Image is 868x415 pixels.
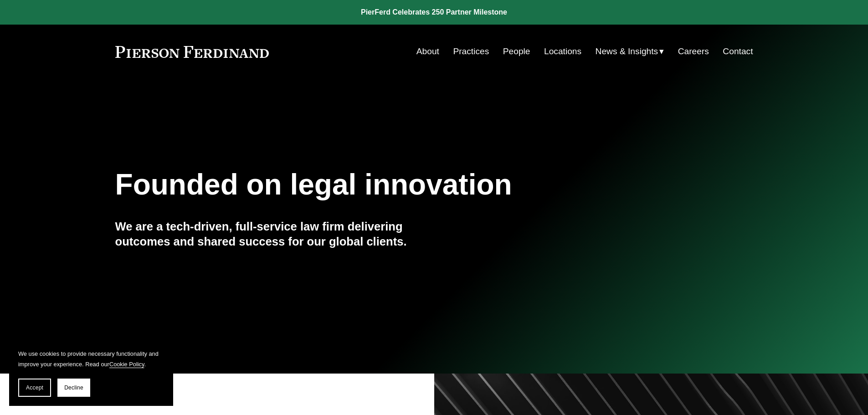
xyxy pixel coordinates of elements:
[596,43,664,60] a: folder dropdown
[678,43,709,60] a: Careers
[453,43,489,60] a: Practices
[9,339,173,406] section: Cookie banner
[18,348,164,369] p: We use cookies to provide necessary functionality and improve your experience. Read our .
[109,361,144,368] a: Cookie Policy
[26,384,43,391] span: Accept
[115,219,434,249] h4: We are a tech-driven, full-service law firm delivering outcomes and shared success for our global...
[416,43,439,60] a: About
[57,379,90,397] button: Decline
[64,384,83,391] span: Decline
[544,43,581,60] a: Locations
[723,43,753,60] a: Contact
[596,44,658,60] span: News & Insights
[115,168,647,201] h1: Founded on legal innovation
[18,379,51,397] button: Accept
[503,43,530,60] a: People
